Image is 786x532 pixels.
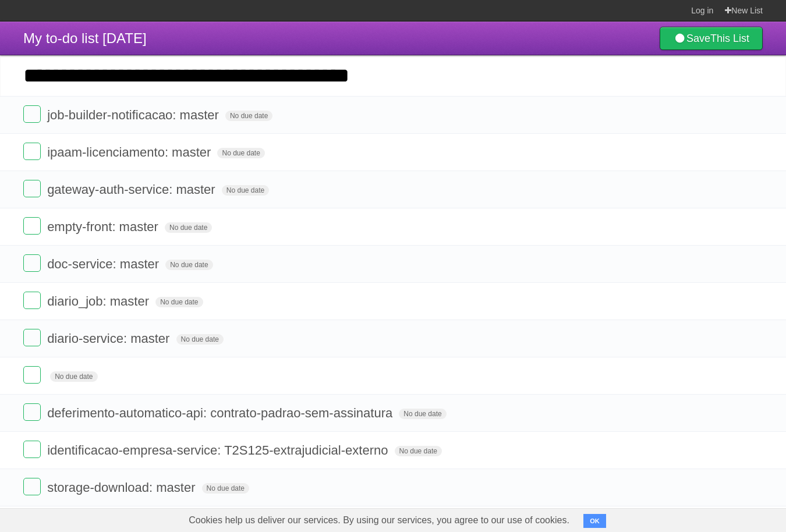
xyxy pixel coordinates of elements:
[222,185,269,196] span: No due date
[23,217,41,235] label: Done
[395,446,442,456] span: No due date
[23,30,147,46] span: My to-do list [DATE]
[47,145,214,159] span: ipaam-licenciamento: master
[47,443,391,457] span: identificacao-empresa-service: T2S125-extrajudicial-externo
[217,148,264,158] span: No due date
[155,297,203,307] span: No due date
[47,294,152,308] span: diario_job: master
[23,105,41,123] label: Done
[23,254,41,272] label: Done
[47,406,395,420] span: deferimento-automatico-api: contrato-padrao-sem-assinatura
[660,27,763,50] a: SaveThis List
[583,514,606,528] button: OK
[47,331,172,346] span: diario-service: master
[710,33,749,44] b: This List
[225,111,272,121] span: No due date
[47,257,162,271] span: doc-service: master
[50,371,97,382] span: No due date
[23,366,41,384] label: Done
[23,478,41,495] label: Done
[399,409,446,419] span: No due date
[23,403,41,421] label: Done
[47,219,161,234] span: empty-front: master
[47,108,222,122] span: job-builder-notificacao: master
[165,222,212,233] span: No due date
[47,182,218,197] span: gateway-auth-service: master
[177,509,581,532] span: Cookies help us deliver our services. By using our services, you agree to our use of cookies.
[23,143,41,160] label: Done
[165,260,213,270] span: No due date
[176,334,224,345] span: No due date
[47,480,198,495] span: storage-download: master
[23,292,41,309] label: Done
[23,180,41,197] label: Done
[23,329,41,346] label: Done
[202,483,249,494] span: No due date
[23,441,41,458] label: Done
